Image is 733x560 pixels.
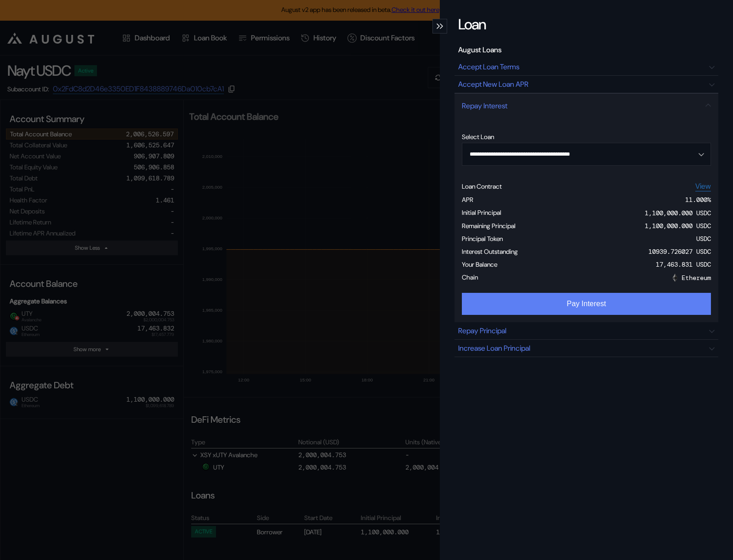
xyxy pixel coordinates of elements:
[458,15,486,34] div: Loan
[462,208,501,217] div: Initial Principal
[462,143,711,166] button: Open menu
[462,260,497,269] div: Your Balance
[458,45,501,55] div: August Loans
[645,209,711,217] div: 1,100,000.000 USDC
[462,182,502,190] div: Loan Contract
[458,79,528,89] div: Accept New Loan APR
[695,181,711,191] a: View
[462,293,711,315] button: Pay Interest
[645,222,711,230] div: 1,100,000.000 USDC
[648,247,711,256] div: 10939.726027 USDC
[462,273,478,281] div: Chain
[671,274,679,282] img: 1
[462,247,518,256] div: Interest Outstanding
[458,326,506,336] div: Repay Principal
[671,274,711,282] div: Ethereum
[462,133,711,141] div: Select Loan
[696,235,711,243] div: USDC
[656,260,711,269] div: 17,463.831 USDC
[462,196,473,204] div: APR
[458,343,530,353] div: Increase Loan Principal
[685,196,711,204] div: 11.000 %
[462,101,507,111] div: Repay Interest
[462,235,503,243] div: Principal Token
[458,62,519,72] div: Accept Loan Terms
[462,222,516,230] div: Remaining Principal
